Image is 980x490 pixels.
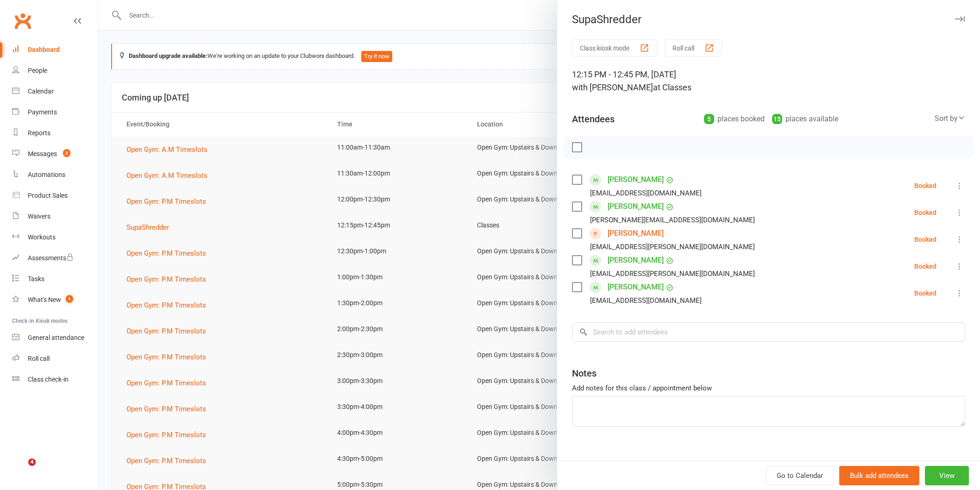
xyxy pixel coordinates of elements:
div: Messages [28,150,57,157]
span: with [PERSON_NAME] [572,82,653,92]
iframe: Intercom live chat [9,459,31,481]
a: Automations [12,164,98,185]
a: Dashboard [12,39,98,60]
span: 2 [63,149,70,157]
button: Roll call [665,39,722,57]
div: 12:15 PM - 12:45 PM, [DATE] [572,68,965,94]
div: People [28,67,47,74]
a: People [12,60,98,81]
div: Sort by [935,113,965,125]
span: 1 [66,295,73,303]
a: [PERSON_NAME] [608,280,664,295]
div: places available [772,113,838,126]
div: Notes [572,367,597,380]
div: Add notes for this class / appointment below [572,383,965,394]
div: Dashboard [28,46,60,53]
a: Workouts [12,227,98,248]
div: What's New [28,296,61,303]
a: [PERSON_NAME] [608,172,664,187]
div: Payments [28,108,57,116]
span: at Classes [653,82,691,92]
div: 15 [772,114,782,124]
a: Clubworx [11,9,34,32]
div: [EMAIL_ADDRESS][PERSON_NAME][DOMAIN_NAME] [590,268,755,280]
div: [EMAIL_ADDRESS][DOMAIN_NAME] [590,187,702,199]
div: [EMAIL_ADDRESS][PERSON_NAME][DOMAIN_NAME] [590,241,755,253]
div: Waivers [28,213,50,220]
div: Booked [914,290,936,296]
a: Assessments [12,248,98,269]
div: Booked [914,182,936,189]
div: Assessments [28,254,74,262]
input: Search to add attendees [572,322,965,342]
a: Payments [12,102,98,123]
a: [PERSON_NAME] [608,253,664,268]
div: places booked [704,113,765,126]
div: Workouts [28,233,56,241]
a: [PERSON_NAME] [608,199,664,214]
a: Go to Calendar [766,466,834,485]
a: General attendance kiosk mode [12,327,98,348]
a: Messages 2 [12,144,98,164]
span: 4 [28,459,36,466]
div: Booked [914,209,936,216]
div: Booked [914,263,936,270]
div: Reports [28,129,50,137]
a: Class kiosk mode [12,369,98,390]
div: Calendar [28,88,54,95]
a: Product Sales [12,185,98,206]
a: Reports [12,123,98,144]
a: Calendar [12,81,98,102]
button: Bulk add attendees [839,466,919,485]
a: Waivers [12,206,98,227]
div: Attendees [572,113,615,126]
div: Product Sales [28,192,68,199]
div: 5 [704,114,714,124]
a: Roll call [12,348,98,369]
div: Tasks [28,275,44,283]
button: Class kiosk mode [572,39,657,57]
button: View [925,466,969,485]
div: Booked [914,236,936,243]
a: What's New1 [12,289,98,310]
div: Roll call [28,355,50,362]
a: [PERSON_NAME] [608,226,664,241]
div: [EMAIL_ADDRESS][DOMAIN_NAME] [590,295,702,307]
div: [PERSON_NAME][EMAIL_ADDRESS][DOMAIN_NAME] [590,214,755,226]
div: SupaShredder [557,13,980,26]
a: Tasks [12,269,98,289]
div: General attendance [28,334,84,341]
div: Class check-in [28,376,69,383]
div: Automations [28,171,65,178]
